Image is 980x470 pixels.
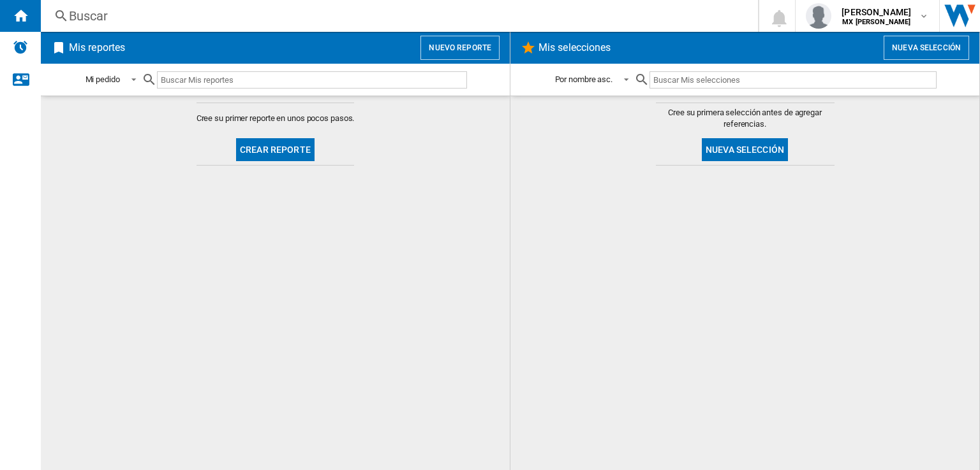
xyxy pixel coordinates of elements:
[656,107,835,130] span: Cree su primera selección antes de agregar referencias.
[13,39,28,55] img: alerts-logo.svg
[842,6,911,18] span: [PERSON_NAME]
[420,36,500,60] button: Nuevo reporte
[197,113,355,124] span: Cree su primer reporte en unos pocos pasos.
[702,138,788,161] button: Nueva selección
[69,7,725,25] div: Buscar
[85,75,120,84] div: Mi pedido
[236,138,315,161] button: Crear reporte
[555,75,613,84] div: Por nombre asc.
[650,71,936,89] input: Buscar Mis selecciones
[806,3,831,29] img: profile.jpg
[66,36,128,60] h2: Mis reportes
[842,18,910,26] b: MX [PERSON_NAME]
[536,36,614,60] h2: Mis selecciones
[884,36,969,60] button: Nueva selección
[157,71,467,89] input: Buscar Mis reportes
